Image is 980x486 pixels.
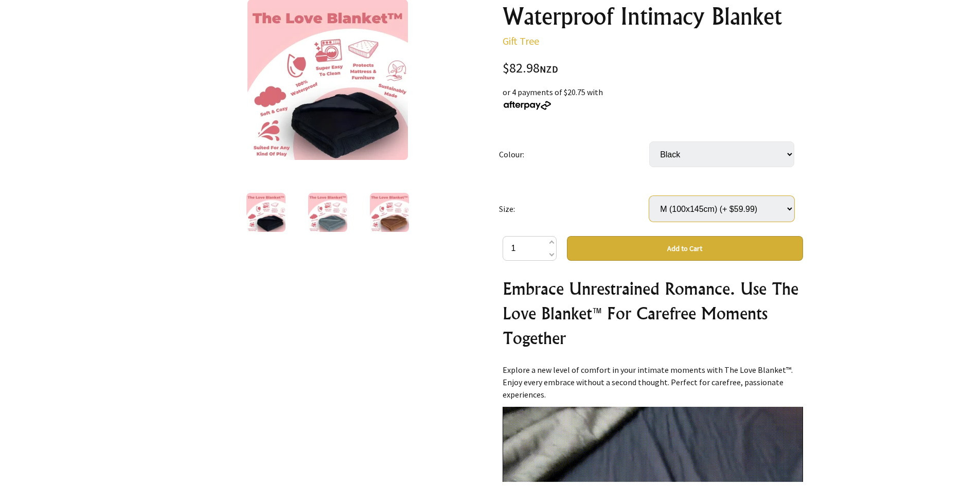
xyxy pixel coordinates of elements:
img: Afterpay [503,101,552,110]
td: Size: [499,182,649,236]
img: The Love Blanket™ - Waterproof Intimacy Blanket [370,193,409,232]
img: The Love Blanket™ - Waterproof Intimacy Blanket [246,193,286,232]
div: $82.98 [503,62,803,76]
td: Colour: [499,127,649,182]
a: Gift Tree [503,34,539,47]
h2: Embrace Unrestrained Romance. Use The Love Blanket™ For Carefree Moments Together [503,276,803,350]
p: Explore a new level of comfort in your intimate moments with The Love Blanket™. Enjoy every embra... [503,364,803,401]
div: or 4 payments of $20.75 with [503,86,803,111]
span: NZD [540,63,558,75]
img: The Love Blanket™ - Waterproof Intimacy Blanket [308,193,347,232]
button: Add to Cart [567,236,803,261]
